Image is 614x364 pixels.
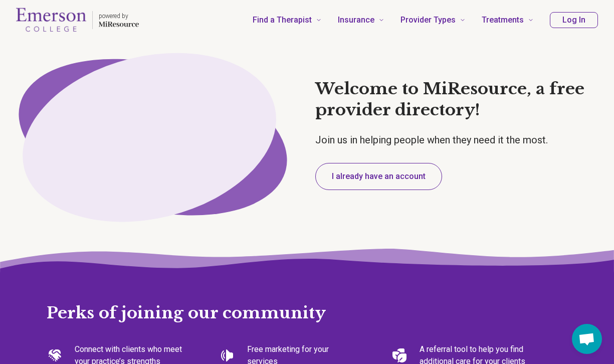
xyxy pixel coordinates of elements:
[315,79,612,120] h1: Welcome to MiResource, a free provider directory!
[315,133,612,147] p: Join us in helping people when they need it the most.
[99,12,139,20] p: powered by
[482,13,524,27] span: Treatments
[253,13,312,27] span: Find a Therapist
[315,163,442,190] button: I already have an account
[47,271,568,324] h2: Perks of joining our community
[16,4,139,36] a: Home page
[572,324,602,354] a: Open chat
[400,13,456,27] span: Provider Types
[550,12,598,28] button: Log In
[338,13,374,27] span: Insurance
